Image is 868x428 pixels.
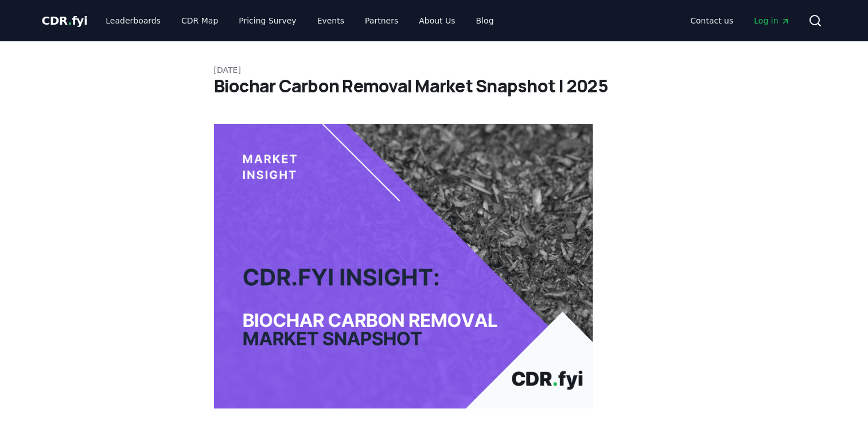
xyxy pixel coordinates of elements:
[356,10,407,31] a: Partners
[214,124,594,408] img: blog post image
[42,13,88,29] a: CDR.fyi
[754,15,789,26] span: Log in
[96,10,503,31] nav: Main
[229,10,305,31] a: Pricing Survey
[172,10,227,31] a: CDR Map
[745,10,799,31] a: Log in
[68,14,72,28] span: .
[308,10,353,31] a: Events
[214,76,655,96] h1: Biochar Carbon Removal Market Snapshot | 2025
[681,10,799,31] nav: Main
[410,10,464,31] a: About Us
[42,14,88,28] span: CDR fyi
[681,10,742,31] a: Contact us
[96,10,170,31] a: Leaderboards
[214,64,655,76] p: [DATE]
[467,10,503,31] a: Blog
